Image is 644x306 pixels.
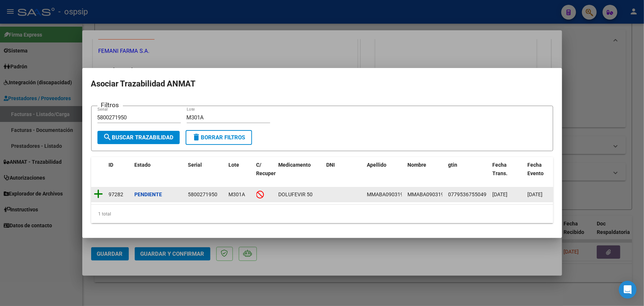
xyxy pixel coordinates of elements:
[97,100,123,110] h3: Filtros
[528,191,543,197] span: [DATE]
[528,162,544,176] span: Fecha Evento
[103,134,174,141] span: Buscar Trazabilidad
[367,162,387,168] span: Apellido
[619,281,637,299] div: Open Intercom Messenger
[109,191,124,197] span: 97282
[525,157,560,190] datatable-header-cell: Fecha Evento
[91,77,553,91] h2: Asociar Trazabilidad ANMAT
[276,157,324,190] datatable-header-cell: Medicamento
[188,191,218,197] span: 5800271950
[132,157,185,190] datatable-header-cell: Estado
[279,191,313,197] span: DOLUFEVIR 50
[327,162,335,168] span: DNI
[493,191,508,197] span: [DATE]
[493,162,508,176] span: Fecha Trans.
[229,191,245,197] span: M301A
[405,157,445,190] datatable-header-cell: Nombre
[103,133,112,142] mat-icon: search
[192,133,201,142] mat-icon: delete
[226,157,254,190] datatable-header-cell: Lote
[188,162,202,168] span: Serial
[185,157,226,190] datatable-header-cell: Serial
[254,157,276,190] datatable-header-cell: C/ Recupero
[135,162,151,168] span: Estado
[97,131,180,144] button: Buscar Trazabilidad
[364,157,405,190] datatable-header-cell: Apellido
[256,162,279,176] span: C/ Recupero
[490,157,525,190] datatable-header-cell: Fecha Trans.
[106,157,132,190] datatable-header-cell: ID
[448,162,458,168] span: gtin
[408,191,450,197] span: MMABA09031978
[192,134,245,141] span: Borrar Filtros
[448,191,490,197] span: 07795367550499
[367,191,410,197] span: MMABA09031978
[279,162,311,168] span: Medicamento
[135,191,162,197] strong: Pendiente
[109,162,114,168] span: ID
[408,162,427,168] span: Nombre
[324,157,364,190] datatable-header-cell: DNI
[186,130,252,145] button: Borrar Filtros
[91,205,553,223] div: 1 total
[229,162,240,168] span: Lote
[445,157,490,190] datatable-header-cell: gtin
